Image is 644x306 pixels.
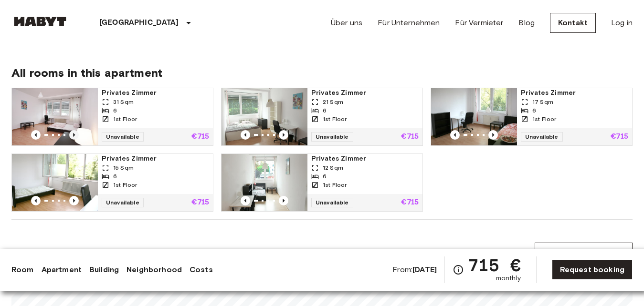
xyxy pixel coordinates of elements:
p: €715 [191,199,209,206]
span: Unavailable [102,198,144,207]
span: Unavailable [311,198,353,207]
img: Marketing picture of unit DE-01-041-03M [12,154,98,211]
span: Unavailable [311,132,353,142]
span: 6 [532,106,536,115]
span: 6 [113,172,117,181]
p: €715 [401,133,419,141]
img: Habyt [11,17,69,26]
span: Privates Zimmer [102,88,209,98]
a: Marketing picture of unit DE-01-041-01MPrevious imagePrevious imagePrivates Zimmer12 Sqm61st Floo... [221,153,423,212]
button: Previous image [279,130,288,140]
span: 1st Floor [323,181,347,189]
a: Marketing picture of unit DE-01-041-04MPrevious imagePrevious imagePrivates Zimmer17 Sqm61st Floo... [431,88,633,146]
span: 1st Floor [532,115,556,123]
a: Room [11,264,34,275]
a: Marketing picture of unit DE-01-041-06MPrevious imagePrevious imagePrivates Zimmer31 Sqm61st Floo... [11,88,213,146]
b: [DATE] [412,265,437,274]
span: 1st Floor [113,115,137,123]
img: Marketing picture of unit DE-01-041-04M [431,88,517,145]
span: Unavailable [521,132,563,142]
a: Request booking [552,260,633,280]
button: Previous image [69,196,79,205]
a: Blog [518,17,535,29]
a: Über uns [331,17,362,29]
a: Apartment [42,264,82,275]
button: Previous image [241,196,250,205]
span: Privates Zimmer [521,88,628,98]
p: €715 [611,133,628,141]
a: Costs [190,264,213,275]
span: 31 Sqm [113,98,134,106]
p: €715 [401,199,419,206]
img: Marketing picture of unit DE-01-041-06M [12,88,98,145]
p: €715 [191,133,209,141]
span: About the neighborhood [11,245,149,260]
span: 1st Floor [323,115,347,123]
span: 6 [323,172,327,181]
img: Marketing picture of unit DE-01-041-01M [222,154,307,211]
span: 1st Floor [113,181,137,189]
button: Previous image [279,196,288,205]
a: Neighborhood [127,264,182,275]
span: 21 Sqm [323,98,343,106]
a: Building [89,264,119,275]
button: Previous image [450,130,460,140]
img: Marketing picture of unit DE-01-041-05M [222,88,307,145]
button: Previous image [31,196,41,205]
button: Previous image [31,130,41,140]
span: 6 [323,106,327,115]
a: Log in [611,17,633,29]
span: All rooms in this apartment [11,66,633,80]
a: Für Unternehmen [378,17,440,29]
span: monthly [496,274,521,283]
button: Previous image [69,130,79,140]
span: Privates Zimmer [102,154,209,163]
span: Unavailable [102,132,144,142]
span: 15 Sqm [113,163,134,172]
a: Kontakt [550,13,596,33]
span: 12 Sqm [323,163,343,172]
button: Previous image [488,130,498,140]
a: Open in Google Maps [535,243,633,263]
a: Marketing picture of unit DE-01-041-05MPrevious imagePrevious imagePrivates Zimmer21 Sqm61st Floo... [221,88,423,146]
span: 715 € [468,256,521,274]
p: [GEOGRAPHIC_DATA] [99,17,179,29]
span: 17 Sqm [532,98,553,106]
a: Für Vermieter [455,17,503,29]
a: Marketing picture of unit DE-01-041-03MPrevious imagePrevious imagePrivates Zimmer15 Sqm61st Floo... [11,153,213,212]
svg: Check cost overview for full price breakdown. Please note that discounts apply to new joiners onl... [453,264,464,275]
span: 6 [113,106,117,115]
button: Previous image [241,130,250,140]
span: Privates Zimmer [311,154,419,163]
span: From: [392,265,437,275]
span: Privates Zimmer [311,88,419,98]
